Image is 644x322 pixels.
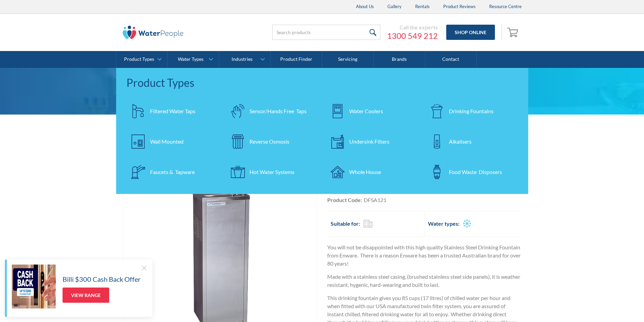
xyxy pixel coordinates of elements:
[425,99,518,123] a: Drinking Fountains
[126,75,518,91] div: Product Types
[327,197,362,203] strong: Product Code:
[576,288,644,322] iframe: podium webchat widget bubble
[425,160,518,184] a: Food Waste Disposers
[219,51,270,68] a: Industries
[226,130,319,153] a: Reverse Osmosis
[326,160,419,184] a: Whole House
[226,160,319,184] a: Hot Water Systems
[126,99,219,123] a: Filtered Water Taps
[327,273,522,289] p: Made with a stainless steel casing, (brushed stainless steel side panels), it is weather resistan...
[449,168,502,176] div: Food Waste Disposers
[232,56,253,62] div: Industries
[271,51,322,68] a: Product Finder
[428,220,459,228] h2: Water types:
[322,51,374,68] a: Servicing
[326,99,419,123] a: Water Coolers
[446,25,495,40] a: Shop Online
[449,138,472,146] div: Alkalisers
[126,160,219,184] a: Faucets & Tapware
[349,138,389,146] div: Undersink Filters
[387,31,438,41] a: 1300 549 212
[364,196,386,204] div: DFSA121
[168,51,219,68] a: Water Types
[349,107,383,115] div: Water Coolers
[507,27,520,38] img: shopping cart
[150,138,184,146] div: Wall Mounted
[326,130,419,153] a: Undersink Filters
[249,138,289,146] div: Reverse Osmosis
[126,130,219,153] a: Wall Mounted
[63,288,109,303] a: View Range
[425,51,477,68] a: Contact
[63,274,141,284] h5: Billi $300 Cash Back Offer
[387,24,438,31] div: Call the experts
[505,24,522,41] a: Open empty cart
[124,56,154,62] div: Product Types
[12,265,56,308] img: Billi $300 Cash Back Offer
[272,25,380,40] input: Search products
[249,107,307,115] div: Sensor/Hands Free Taps
[374,51,425,68] a: Brands
[425,130,518,153] a: Alkalisers
[116,68,528,194] nav: Product Types
[178,56,204,62] div: Water Types
[327,243,522,268] p: You will not be disappointed with this high quality Stainless Steel Drinking Fountain from Enware...
[529,216,644,297] iframe: podium webchat widget prompt
[150,107,195,115] div: Filtered Water Taps
[349,168,381,176] div: Whole House
[226,99,319,123] a: Sensor/Hands Free Taps
[150,168,195,176] div: Faucets & Tapware
[449,107,494,115] div: Drinking Fountains
[249,168,294,176] div: Hot Water Systems
[116,51,167,68] a: Product Types
[123,26,184,39] img: The Water People
[331,220,360,228] h2: Suitable for:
